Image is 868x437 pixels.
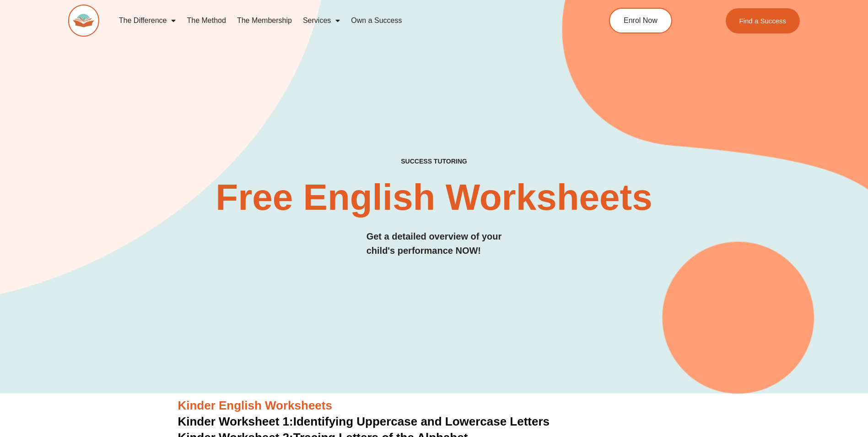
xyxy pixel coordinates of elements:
[297,10,345,31] a: Services
[193,179,676,216] h2: Free English Worksheets​
[113,10,567,31] nav: Menu
[624,17,658,24] span: Enrol Now
[739,17,787,24] span: Find a Success
[609,8,672,33] a: Enrol Now
[326,158,543,165] h4: SUCCESS TUTORING​
[178,415,293,428] span: Kinder Worksheet 1:
[367,229,502,258] h3: Get a detailed overview of your child's performance NOW!
[178,398,690,414] h3: Kinder English Worksheets
[181,10,231,31] a: The Method
[178,415,550,428] a: Kinder Worksheet 1:Identifying Uppercase and Lowercase Letters
[113,10,182,31] a: The Difference
[345,10,407,31] a: Own a Success
[232,10,297,31] a: The Membership
[726,8,800,33] a: Find a Success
